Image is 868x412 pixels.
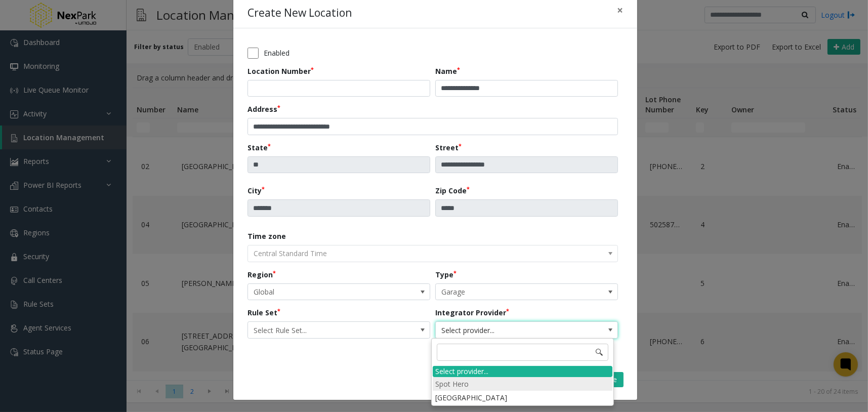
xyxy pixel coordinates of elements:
[435,185,470,196] label: Zip Code
[247,185,265,196] label: City
[435,142,462,153] label: Street
[248,322,393,338] span: Select Rule Set...
[435,66,460,76] label: Name
[247,104,280,114] label: Address
[247,248,618,258] app-dropdown: The timezone is automatically set based on the address and cannot be edited.
[247,66,314,76] label: Location Number
[433,377,612,391] li: Spot Hero
[247,269,276,280] label: Region
[247,307,280,318] label: Rule Set
[435,269,457,280] label: Type
[436,284,581,300] span: Garage
[435,307,509,318] label: Integrator Provider
[264,48,290,58] label: Enabled
[433,391,612,404] li: [GEOGRAPHIC_DATA]
[247,142,271,153] label: State
[433,366,612,377] div: Select provider...
[436,322,581,338] span: Select provider...
[248,284,393,300] span: Global
[247,231,286,241] label: Time zone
